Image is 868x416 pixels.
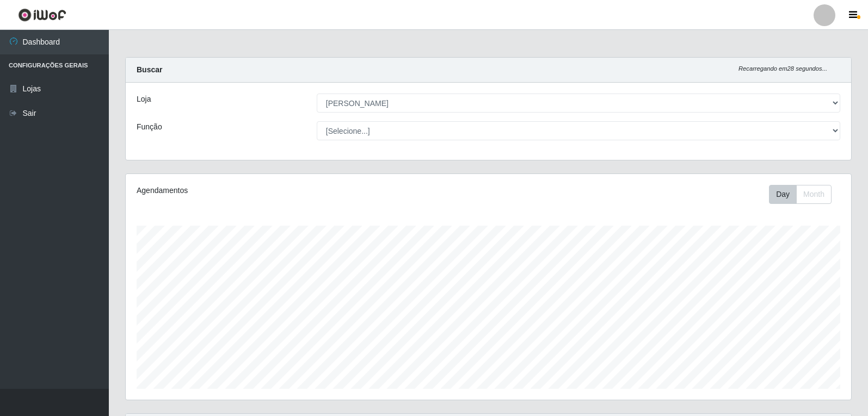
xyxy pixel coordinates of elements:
i: Recarregando em 28 segundos... [738,65,827,72]
label: Função [137,121,162,133]
label: Loja [137,94,151,105]
div: First group [769,185,832,204]
img: CoreUI Logo [18,8,66,22]
button: Month [796,185,832,204]
div: Agendamentos [137,185,420,196]
strong: Buscar [137,65,162,74]
button: Day [769,185,797,204]
div: Toolbar with button groups [769,185,840,204]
